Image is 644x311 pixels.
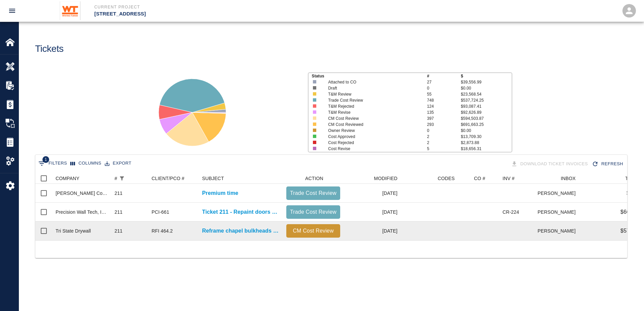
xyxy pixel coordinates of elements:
[590,158,626,170] button: Refresh
[328,122,417,128] p: CM Cost Reviewed
[35,43,64,55] h1: Tickets
[427,79,461,85] p: 27
[52,173,111,184] div: COMPANY
[538,221,579,240] div: [PERSON_NAME]
[42,156,49,163] span: 1
[312,73,427,79] p: Status
[427,134,461,140] p: 2
[328,79,417,85] p: Attached to CO
[69,158,103,169] button: Select columns
[289,208,337,216] p: Trade Cost Review
[427,85,461,91] p: 0
[620,208,640,216] p: $665.43
[202,173,224,184] div: SUBJECT
[328,85,417,91] p: Draft
[328,109,417,115] p: T&M Revise
[538,173,579,184] div: INBOX
[610,279,644,311] iframe: Chat Widget
[115,209,123,215] div: 211
[427,140,461,146] p: 2
[461,85,512,91] p: $0.00
[461,122,512,128] p: $691,663.25
[56,209,108,215] div: Precision Wall Tech, Inc.
[328,146,417,152] p: Cost Revise
[427,128,461,134] p: 0
[328,115,417,122] p: CM Cost Review
[60,1,81,20] img: Whiting-Turner
[374,173,397,184] div: MODIFIED
[202,189,238,197] a: Premium time
[202,227,280,235] a: Reframe chapel bulkheads 4th floor due to diffuser and light...
[56,173,79,184] div: COMPANY
[427,115,461,122] p: 397
[590,158,626,170] div: Refresh the list
[344,221,401,240] div: [DATE]
[115,190,123,197] div: 211
[328,128,417,134] p: Owner Review
[461,91,512,97] p: $23,568.54
[148,173,199,184] div: CLIENT/PCO #
[427,91,461,97] p: 55
[461,146,512,152] p: $18,656.31
[503,173,515,184] div: INV #
[117,174,127,183] div: 1 active filter
[202,208,280,216] a: Ticket 211 - Repaint doors and frames on G2 level
[289,189,337,197] p: Trade Cost Review
[626,189,640,197] p: $0.00
[461,103,512,109] p: $93,087.41
[344,203,401,221] div: [DATE]
[152,173,185,184] div: CLIENT/PCO #
[305,173,323,184] div: ACTION
[115,228,123,234] div: 211
[561,173,576,184] div: INBOX
[579,173,644,184] div: TOTAL
[427,146,461,152] p: 5
[152,209,169,215] div: PCI-661
[438,173,455,184] div: CODES
[461,73,512,79] p: $
[461,134,512,140] p: $13,709.30
[427,109,461,115] p: 135
[461,97,512,103] p: $537,724.25
[115,173,117,184] div: #
[111,173,148,184] div: #
[289,227,337,235] p: CM Cost Review
[328,91,417,97] p: T&M Review
[328,97,417,103] p: Trade Cost Review
[461,128,512,134] p: $0.00
[461,109,512,115] p: $92,626.89
[344,184,401,203] div: [DATE]
[94,10,358,18] p: [STREET_ADDRESS]
[620,227,640,235] p: $576.00
[401,173,458,184] div: CODES
[94,4,358,10] p: Current Project
[458,173,499,184] div: CO #
[152,228,173,234] div: RFI 464.2
[427,73,461,79] p: #
[427,103,461,109] p: 124
[499,173,538,184] div: INV #
[283,173,344,184] div: ACTION
[328,103,417,109] p: T&M Rejected
[328,134,417,140] p: Cost Approved
[461,79,512,85] p: $39,556.99
[127,174,136,183] button: Sort
[37,158,69,169] button: Show filters
[427,97,461,103] p: 748
[344,173,401,184] div: MODIFIED
[199,173,283,184] div: SUBJECT
[117,174,127,183] button: Show filters
[4,3,20,19] button: open drawer
[625,173,640,184] div: TOTAL
[538,184,579,203] div: [PERSON_NAME]
[56,190,108,197] div: Hardesty Concrete Construction
[538,203,579,221] div: [PERSON_NAME]
[56,228,91,234] div: Tri State Drywall
[461,115,512,122] p: $594,503.87
[461,140,512,146] p: $2,873.88
[103,158,133,169] button: Export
